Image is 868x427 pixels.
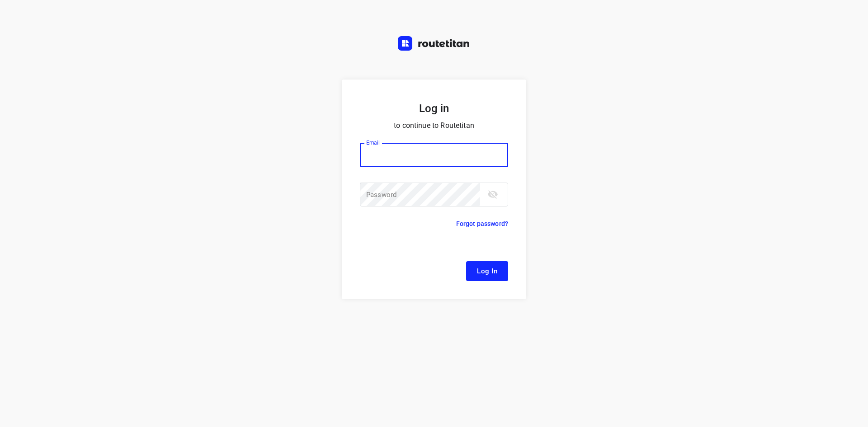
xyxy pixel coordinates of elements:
[484,185,502,203] button: toggle password visibility
[477,265,497,277] span: Log In
[456,218,508,229] p: Forgot password?
[466,261,508,281] button: Log In
[360,101,508,116] h5: Log in
[360,119,508,132] p: to continue to Routetitan
[398,36,470,51] img: Routetitan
